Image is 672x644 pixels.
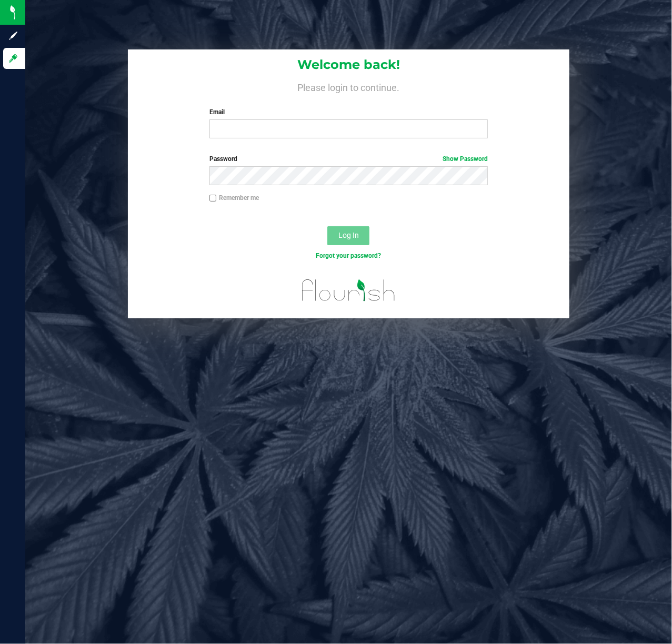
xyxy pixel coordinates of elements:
[128,58,569,72] h1: Welcome back!
[443,155,488,163] a: Show Password
[294,271,404,309] img: flourish_logo.svg
[209,107,488,117] label: Email
[327,226,369,245] button: Log In
[209,193,259,203] label: Remember me
[128,80,569,93] h4: Please login to continue.
[316,252,381,259] a: Forgot your password?
[8,31,18,41] inline-svg: Sign up
[8,53,18,64] inline-svg: Log in
[209,155,237,163] span: Password
[209,195,217,202] input: Remember me
[338,231,359,239] span: Log In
